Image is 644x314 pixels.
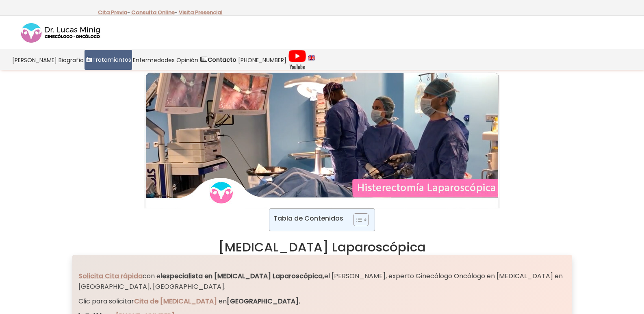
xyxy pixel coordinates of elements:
a: Toggle Table of Content [347,213,366,227]
a: Biografía [58,50,85,70]
a: Cita Previa [98,9,127,16]
a: Solicita Cita rápida [78,271,143,281]
p: con el el [PERSON_NAME], experto Ginecólogo Oncólogo en [MEDICAL_DATA] en [GEOGRAPHIC_DATA], [GEO... [78,271,566,292]
a: Contacto [199,50,237,70]
strong: Contacto [208,56,236,64]
p: Clic para solicitar en [78,296,566,307]
a: Consulta Online [131,9,175,16]
a: Enfermedades [132,50,176,70]
a: Opinión [176,50,199,70]
a: [PERSON_NAME] [11,50,58,70]
span: Opinión [176,55,198,65]
span: Enfermedades [133,55,175,65]
a: [PHONE_NUMBER] [237,50,287,70]
strong: especialista en [MEDICAL_DATA] Laparoscópica, [162,271,324,281]
span: Tratamientos [92,55,131,65]
p: - [131,7,178,18]
span: Biografía [59,55,84,65]
span: [PERSON_NAME] [12,55,57,65]
img: language english [308,55,315,60]
p: Tabla de Contenidos [273,214,343,223]
span: [PHONE_NUMBER] [238,55,286,65]
a: language english [307,50,316,70]
img: Histerectomía Laparoscópica Dr Lucas Minig [144,70,500,208]
a: Videos Youtube Ginecología [287,50,307,70]
img: Videos Youtube Ginecología [288,50,306,70]
a: Visita Presencial [179,9,223,16]
a: Tratamientos [85,50,132,70]
strong: [GEOGRAPHIC_DATA]. [227,297,300,306]
a: Cita de [MEDICAL_DATA] [134,297,217,306]
p: - [98,7,130,18]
